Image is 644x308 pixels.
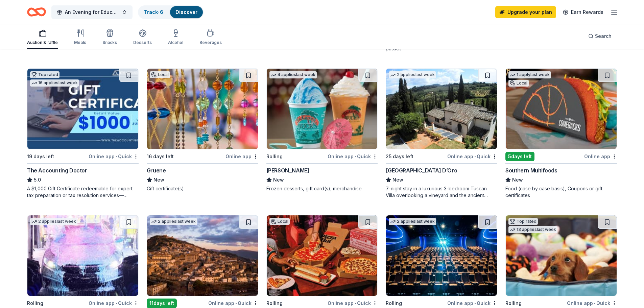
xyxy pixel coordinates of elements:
[27,26,58,49] button: Auction & raffle
[386,185,497,199] div: 7-night stay in a luxurious 3-bedroom Tuscan Villa overlooking a vineyard and the ancient walled ...
[386,68,497,199] a: Image for Villa Sogni D’Oro2 applieslast week25 days leftOnline app•Quick[GEOGRAPHIC_DATA] D’OroN...
[27,299,43,307] div: Rolling
[269,71,317,78] div: 4 applies last week
[505,185,617,199] div: Food (case by case basis), Coupons or gift certificates
[147,299,177,308] div: 11 days left
[27,69,138,149] img: Image for The Accounting Doctor
[386,166,457,174] div: [GEOGRAPHIC_DATA] D’Oro
[235,301,237,306] span: •
[74,40,86,45] div: Meals
[508,71,551,78] div: 1 apply last week
[168,26,183,49] button: Alcohol
[150,71,170,78] div: Local
[506,215,617,296] img: Image for BarkBox
[386,299,402,307] div: Rolling
[447,152,497,161] div: Online app Quick
[30,79,79,87] div: 16 applies last week
[447,299,497,307] div: Online app Quick
[355,301,356,306] span: •
[386,69,497,149] img: Image for Villa Sogni D’Oro
[116,154,117,159] span: •
[355,154,356,159] span: •
[30,71,59,78] div: Top rated
[267,215,378,296] img: Image for Pizza Hut (Corporate Level Support)
[386,215,497,296] img: Image for Cinépolis
[266,152,283,161] div: Rolling
[508,218,538,225] div: Top rated
[506,69,617,149] img: Image for Southern Multifoods
[27,185,139,199] div: A $1,000 Gift Certificate redeemable for expert tax preparation or tax resolution services—recipi...
[27,40,58,45] div: Auction & raffle
[267,69,378,149] img: Image for Bahama Buck's
[27,166,87,174] div: The Accounting Doctor
[269,218,290,225] div: Local
[266,299,283,307] div: Rolling
[594,301,595,306] span: •
[51,5,133,19] button: An Evening for Education Gala
[328,152,378,161] div: Online app Quick
[102,26,117,49] button: Snacks
[584,152,617,161] div: Online app
[512,176,523,184] span: New
[266,68,378,192] a: Image for Bahama Buck's4 applieslast weekRollingOnline app•Quick[PERSON_NAME]NewFrozen desserts, ...
[34,176,41,184] span: 5.0
[147,166,166,174] div: Gruene
[102,40,117,45] div: Snacks
[199,26,222,49] button: Beverages
[150,218,197,225] div: 2 applies last week
[474,154,476,159] span: •
[175,9,197,15] a: Discover
[30,218,77,225] div: 2 applies last week
[328,299,378,307] div: Online app Quick
[392,176,403,184] span: New
[386,152,413,161] div: 25 days left
[147,152,174,161] div: 16 days left
[389,71,436,78] div: 2 applies last week
[474,301,476,306] span: •
[147,68,258,192] a: Image for GrueneLocal16 days leftOnline appGrueneNewGift certificate(s)
[266,185,378,192] div: Frozen desserts, gift card(s), merchandise
[133,26,152,49] button: Desserts
[559,6,607,18] a: Earn Rewards
[595,32,612,40] span: Search
[27,215,138,296] img: Image for Tidal Wave Auto Spa
[266,166,309,174] div: [PERSON_NAME]
[273,176,284,184] span: New
[389,218,436,225] div: 2 applies last week
[147,69,258,149] img: Image for Gruene
[225,152,258,161] div: Online app
[133,40,152,45] div: Desserts
[153,176,164,184] span: New
[27,4,46,20] a: Home
[116,301,117,306] span: •
[168,40,183,45] div: Alcohol
[495,6,556,18] a: Upgrade your plan
[567,299,617,307] div: Online app Quick
[508,226,557,233] div: 13 applies last week
[147,185,258,192] div: Gift certificate(s)
[27,68,139,199] a: Image for The Accounting DoctorTop rated16 applieslast week19 days leftOnline app•QuickThe Accoun...
[89,152,139,161] div: Online app Quick
[508,80,529,87] div: Local
[65,8,119,16] span: An Evening for Education Gala
[27,152,54,161] div: 19 days left
[138,5,204,19] button: Track· 6Discover
[583,29,617,43] button: Search
[89,299,139,307] div: Online app Quick
[505,299,522,307] div: Rolling
[147,215,258,296] img: Image for Hill Town Tours
[144,9,163,15] a: Track· 6
[505,68,617,199] a: Image for Southern Multifoods1 applylast weekLocal5days leftOnline appSouthern MultifoodsNewFood ...
[74,26,86,49] button: Meals
[199,40,222,45] div: Beverages
[208,299,258,307] div: Online app Quick
[505,152,534,161] div: 5 days left
[505,166,557,174] div: Southern Multifoods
